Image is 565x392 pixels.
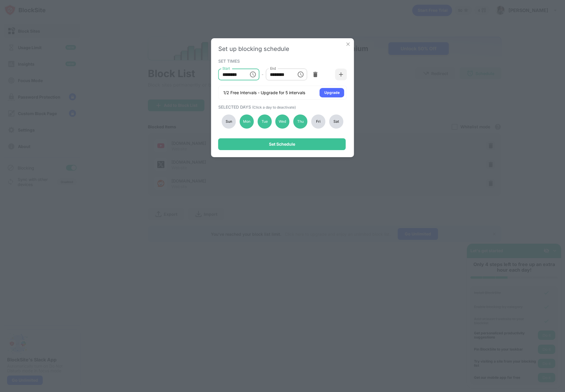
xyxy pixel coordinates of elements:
[252,105,296,109] span: (Click a day to deactivate)
[329,114,343,129] div: Sat
[257,114,272,129] div: Tue
[345,41,351,47] img: x-button.svg
[324,90,340,96] div: Upgrade
[239,114,254,129] div: Mon
[311,114,326,129] div: Fri
[222,66,230,71] label: Start
[247,69,259,80] button: Choose time, selected time is 10:00 AM
[295,69,306,80] button: Choose time, selected time is 4:55 PM
[270,66,276,71] label: End
[262,71,263,78] div: -
[222,114,236,129] div: Sun
[218,59,346,63] div: SET TIMES
[218,104,346,109] div: SELECTED DAYS
[275,114,290,129] div: Wed
[293,114,308,129] div: Thu
[223,90,305,96] div: 1/2 Free Intervals - Upgrade for 5 intervals
[269,142,295,147] div: Set Schedule
[218,45,347,52] div: Set up blocking schedule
